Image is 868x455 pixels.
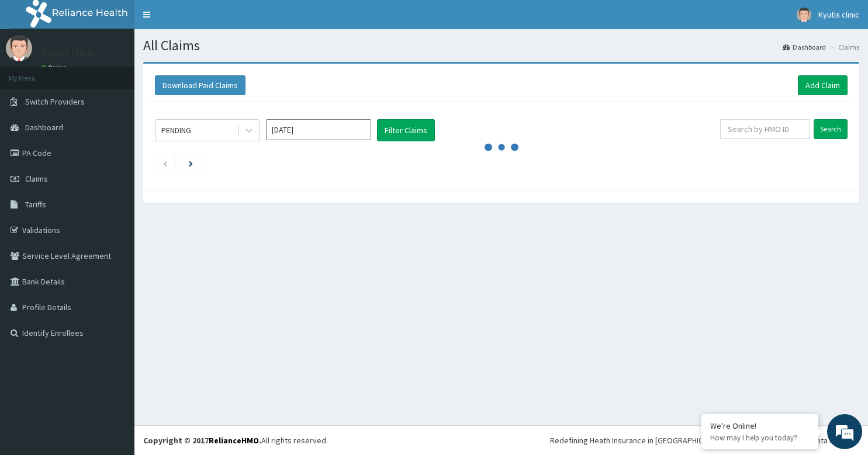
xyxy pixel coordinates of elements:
[41,47,95,58] p: Kyutis clinic
[162,158,168,168] a: Previous page
[25,122,63,133] span: Dashboard
[6,35,32,61] img: User Image
[143,38,859,53] h1: All Claims
[266,119,371,140] input: Select Month and Year
[720,119,810,139] input: Search by HMO ID
[41,64,69,72] a: Online
[814,119,848,139] input: Search
[710,433,810,443] p: How may I help you today?
[377,119,435,141] button: Filter Claims
[161,124,191,136] div: PENDING
[798,75,848,95] a: Add Claim
[484,130,519,165] svg: audio-loading
[155,75,245,95] button: Download Paid Claims
[550,435,859,446] div: Redefining Heath Insurance in [GEOGRAPHIC_DATA] using Telemedicine and Data Science!
[134,425,868,455] footer: All rights reserved.
[25,96,85,107] span: Switch Providers
[797,8,811,22] img: User Image
[25,173,48,184] span: Claims
[783,42,826,52] a: Dashboard
[827,42,859,52] li: Claims
[710,421,810,431] div: We're Online!
[209,435,259,446] a: RelianceHMO
[143,435,261,446] strong: Copyright © 2017 .
[818,9,859,20] span: Kyutis clinic
[25,199,46,210] span: Tariffs
[189,158,193,168] a: Next page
